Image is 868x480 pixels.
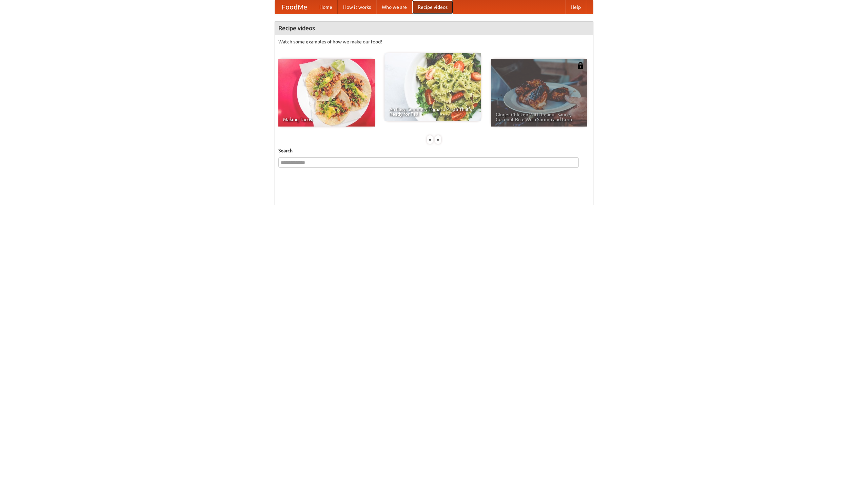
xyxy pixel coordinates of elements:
a: Who we are [376,0,412,14]
span: An Easy, Summery Tomato Pasta That's Ready for Fall [389,107,476,116]
a: Help [565,0,586,14]
div: « [427,135,433,144]
span: Making Tacos [283,117,370,122]
a: FoodMe [275,0,314,14]
img: 483408.png [577,62,584,69]
a: Home [314,0,338,14]
p: Watch some examples of how we make our food! [278,38,590,45]
a: An Easy, Summery Tomato Pasta That's Ready for Fall [384,53,481,121]
a: Recipe videos [412,0,453,14]
h4: Recipe videos [275,21,593,35]
a: Making Tacos [278,59,375,127]
h5: Search [278,147,590,154]
div: » [435,135,441,144]
a: How it works [338,0,376,14]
